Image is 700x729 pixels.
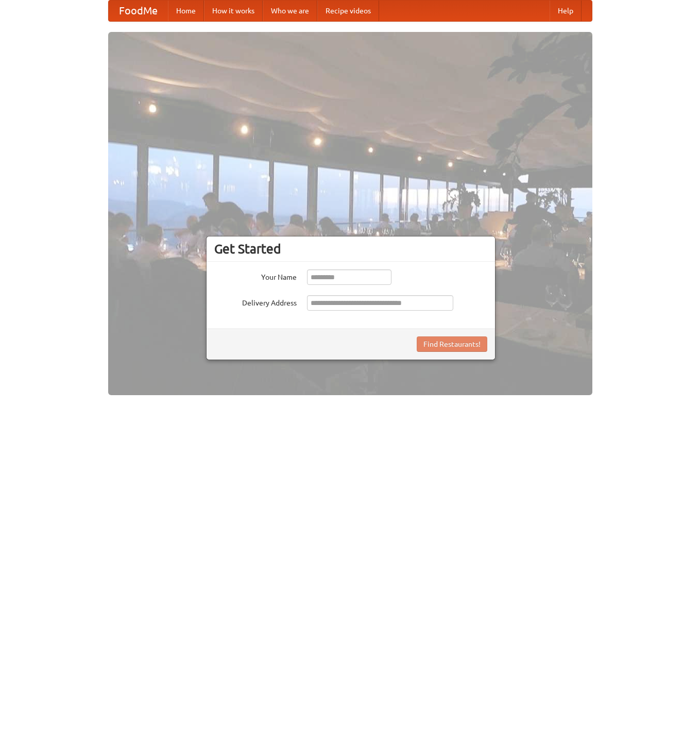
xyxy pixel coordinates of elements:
[263,1,317,21] a: Who we are
[168,1,204,21] a: Home
[214,295,297,308] label: Delivery Address
[550,1,582,21] a: Help
[214,241,487,257] h3: Get Started
[204,1,263,21] a: How it works
[109,1,168,21] a: FoodMe
[417,336,487,352] button: Find Restaurants!
[317,1,379,21] a: Recipe videos
[214,269,297,282] label: Your Name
